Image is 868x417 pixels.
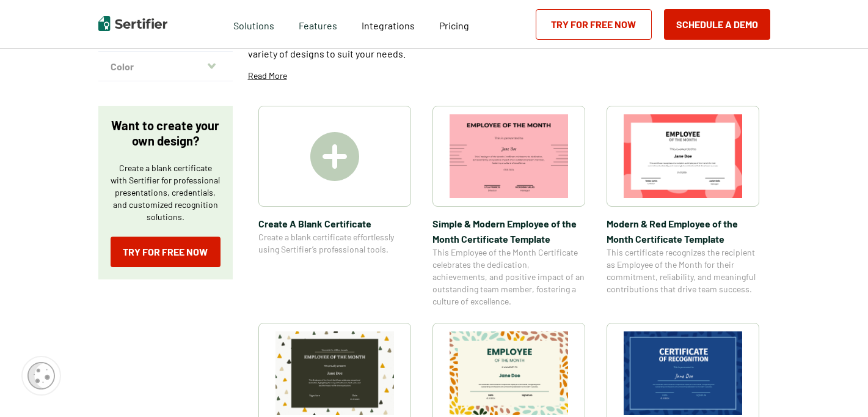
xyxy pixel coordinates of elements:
[536,9,652,40] a: Try for Free Now
[275,331,394,415] img: Simple & Colorful Employee of the Month Certificate Template
[111,162,221,223] p: Create a blank certificate with Sertifier for professional presentations, credentials, and custom...
[624,331,742,415] img: Modern Dark Blue Employee of the Month Certificate Template
[111,118,221,149] p: Want to create your own design?
[248,70,287,82] p: Read More
[432,106,585,308] a: Simple & Modern Employee of the Month Certificate TemplateSimple & Modern Employee of the Month C...
[258,231,411,256] span: Create a blank certificate effortlessly using Sertifier’s professional tools.
[450,114,568,198] img: Simple & Modern Employee of the Month Certificate Template
[98,16,167,31] img: Sertifier | Digital Credentialing Platform
[362,20,415,31] span: Integrations
[439,20,469,31] span: Pricing
[432,246,585,308] span: This Employee of the Month Certificate celebrates the dedication, achievements, and positive impa...
[27,362,55,389] img: Cookie Popup Icon
[807,358,868,417] iframe: Chat Widget
[624,114,742,198] img: Modern & Red Employee of the Month Certificate Template
[362,17,415,32] a: Integrations
[664,9,770,40] button: Schedule a Demo
[607,246,759,295] span: This certificate recognizes the recipient as Employee of the Month for their commitment, reliabil...
[450,331,568,415] img: Simple and Patterned Employee of the Month Certificate Template
[258,216,411,231] span: Create A Blank Certificate
[432,216,585,246] span: Simple & Modern Employee of the Month Certificate Template
[439,17,469,32] a: Pricing
[299,17,337,32] span: Features
[98,52,233,81] button: Color
[111,237,221,267] a: Try for Free Now
[233,17,274,32] span: Solutions
[607,106,759,308] a: Modern & Red Employee of the Month Certificate TemplateModern & Red Employee of the Month Certifi...
[310,132,359,181] img: Create A Blank Certificate
[607,216,759,246] span: Modern & Red Employee of the Month Certificate Template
